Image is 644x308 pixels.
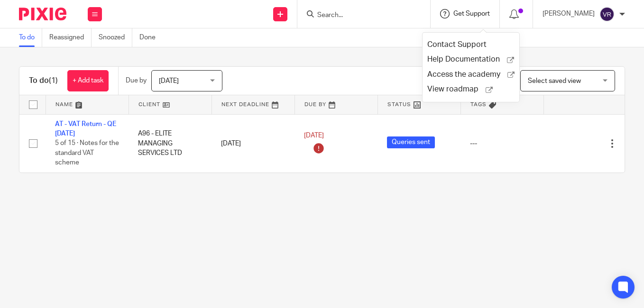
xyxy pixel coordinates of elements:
[387,136,435,148] span: Queries sent
[427,84,486,94] span: View roadmap
[453,10,490,17] span: Get Support
[55,121,116,137] a: AT - VAT Return - QE [DATE]
[427,54,515,64] a: Help Documentation
[49,28,92,47] a: Reassigned
[55,140,119,166] span: 5 of 15 · Notes for the standard VAT scheme
[29,76,58,86] h1: To do
[427,84,515,94] a: View roadmap
[427,41,494,48] a: Contact Support
[528,78,581,84] span: Select saved view
[304,133,324,139] span: [DATE]
[99,28,132,47] a: Snoozed
[126,76,147,85] p: Due by
[543,9,595,18] p: [PERSON_NAME]
[316,11,402,20] input: Search
[427,70,507,80] span: Access the academy
[19,8,66,20] img: Pixie
[67,70,109,91] a: + Add task
[49,77,58,84] span: (1)
[427,70,515,80] a: Access the academy
[139,28,163,47] a: Done
[19,28,42,47] a: To do
[212,114,294,172] td: [DATE]
[427,54,507,64] span: Help Documentation
[599,7,615,22] img: svg%3E
[470,102,487,107] span: Tags
[129,114,212,172] td: A96 - ELITE MANAGING SERVICES LTD
[159,78,179,84] span: [DATE]
[470,139,534,148] div: ---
